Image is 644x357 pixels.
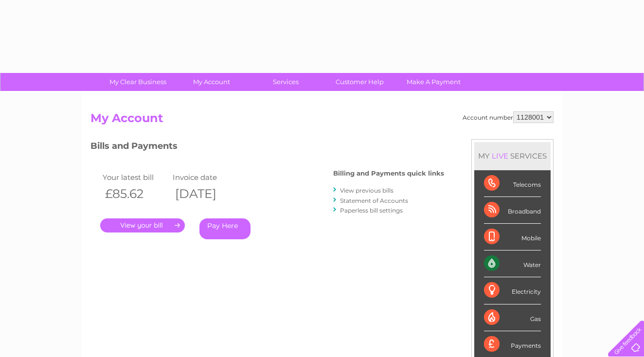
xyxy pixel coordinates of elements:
div: MY SERVICES [474,142,551,170]
div: Gas [484,304,541,331]
h4: Billing and Payments quick links [333,170,444,177]
div: Telecoms [484,170,541,197]
a: My Account [172,73,252,91]
div: Electricity [484,277,541,304]
a: Customer Help [320,73,400,91]
div: Broadband [484,197,541,224]
td: Invoice date [170,171,240,184]
h3: Bills and Payments [90,139,444,156]
a: Paperless bill settings [340,207,403,214]
div: Water [484,250,541,277]
a: My Clear Business [98,73,178,91]
h2: My Account [90,111,554,130]
a: Make A Payment [394,73,474,91]
a: View previous bills [340,187,394,194]
a: Services [246,73,326,91]
td: Your latest bill [100,171,170,184]
div: Account number [463,111,554,123]
th: [DATE] [170,184,240,204]
div: Mobile [484,224,541,250]
a: . [100,218,185,232]
div: LIVE [490,151,510,161]
a: Statement of Accounts [340,197,408,204]
a: Pay Here [199,218,250,239]
th: £85.62 [100,184,170,204]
